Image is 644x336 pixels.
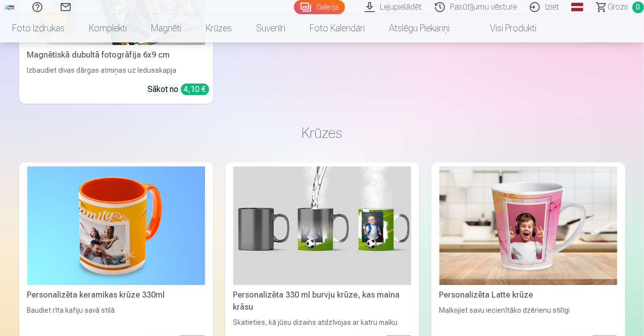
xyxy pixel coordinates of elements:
div: Izbaudiet divas dārgas atmiņas uz ledusskapja [23,65,209,75]
div: Personalizēta 330 ml burvju krūze, kas maina krāsu [229,289,415,313]
img: Personalizēta keramikas krūze 330ml [27,166,205,285]
a: Atslēgu piekariņi [377,14,462,42]
span: Grozs [608,1,628,13]
span: 0 [632,2,644,13]
a: Krūzes [193,14,244,42]
img: /fa1 [4,4,15,10]
div: Personalizēta Latte krūze [435,289,621,301]
a: Komplekti [77,14,139,42]
div: Magnētiskā dubultā fotogrāfija 6x9 cm [23,49,209,61]
a: Visi produkti [462,14,549,42]
a: Foto kalendāri [298,14,377,42]
div: Malkojiet savu iecienītāko dzērienu stilīgi [435,305,621,327]
h3: Krūzes [27,124,617,142]
a: Suvenīri [244,14,298,42]
div: Skatieties, kā jūsu dizains atdzīvojas ar katru malku [229,317,415,327]
a: Magnēti [139,14,193,42]
img: Personalizēta 330 ml burvju krūze, kas maina krāsu [233,166,411,285]
div: Sākot no [148,83,209,95]
div: Personalizēta keramikas krūze 330ml [23,289,209,301]
div: Baudiet rīta kafiju savā stilā [23,305,209,327]
div: 4,10 € [181,83,209,95]
img: Personalizēta Latte krūze [439,166,617,285]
